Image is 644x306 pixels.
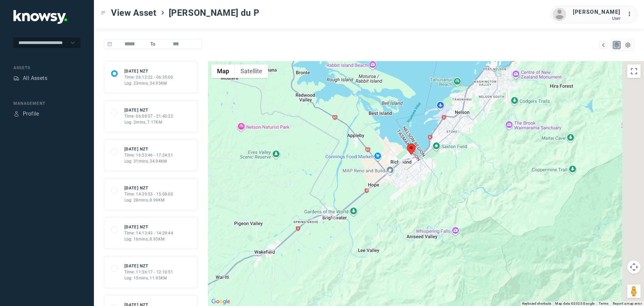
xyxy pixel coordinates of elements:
[210,297,232,306] a: Open this area in Google Maps (opens a new window)
[13,100,80,106] div: Management
[124,236,173,242] div: Log: 16mins, 8.95KM
[124,107,173,113] div: [DATE] NZT
[13,110,39,118] a: ProfileProfile
[573,16,621,21] div: User
[13,75,19,81] div: Assets
[599,302,609,305] a: Terms (opens in new tab)
[555,302,594,305] span: Map data ©2025 Google
[124,158,173,164] div: Log: 31mins, 34.94KM
[235,64,268,78] button: Show satellite imagery
[124,185,173,191] div: [DATE] NZT
[573,8,621,16] div: [PERSON_NAME]
[627,285,641,298] button: Drag Pegman onto the map to open Street View
[628,11,634,16] tspan: ...
[101,10,106,15] div: Toggle Menu
[23,74,47,82] div: All Assets
[111,7,157,19] span: View Asset
[13,65,80,71] div: Assets
[124,119,173,125] div: Log: 2mins, 7.17KM
[124,197,173,203] div: Log: 28mins, 8.99KM
[522,301,551,306] button: Keyboard shortcuts
[627,10,635,18] div: :
[169,7,260,19] span: [PERSON_NAME] du P
[13,10,67,24] img: Application Logo
[124,230,173,236] div: Time: 14:13:43 - 14:29:44
[627,10,635,19] div: :
[124,152,173,158] div: Time: 16:53:46 - 17:24:51
[124,263,173,269] div: [DATE] NZT
[124,269,173,275] div: Time: 11:56:17 - 12:10:51
[124,191,173,197] div: Time: 14:39:53 - 15:08:00
[600,42,606,48] div: Map
[124,68,173,74] div: [DATE] NZT
[124,74,173,80] div: Time: 06:12:22 - 06:35:00
[627,260,641,274] button: Map camera controls
[23,110,39,118] div: Profile
[614,42,620,48] div: Map
[210,297,232,306] img: Google
[625,42,631,48] div: List
[148,39,158,49] span: To
[613,302,642,305] a: Report a map error
[124,146,173,152] div: [DATE] NZT
[124,113,173,119] div: Time: 06:08:57 - 21:40:22
[211,64,235,78] button: Show street map
[13,74,47,82] a: AssetsAll Assets
[124,224,173,230] div: [DATE] NZT
[553,8,566,21] img: avatar.png
[13,111,19,117] div: Profile
[627,64,641,78] button: Toggle fullscreen view
[124,80,173,86] div: Log: 23mins, 34.95KM
[160,10,165,15] div: >
[124,275,173,281] div: Log: 15mins, 11.95KM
